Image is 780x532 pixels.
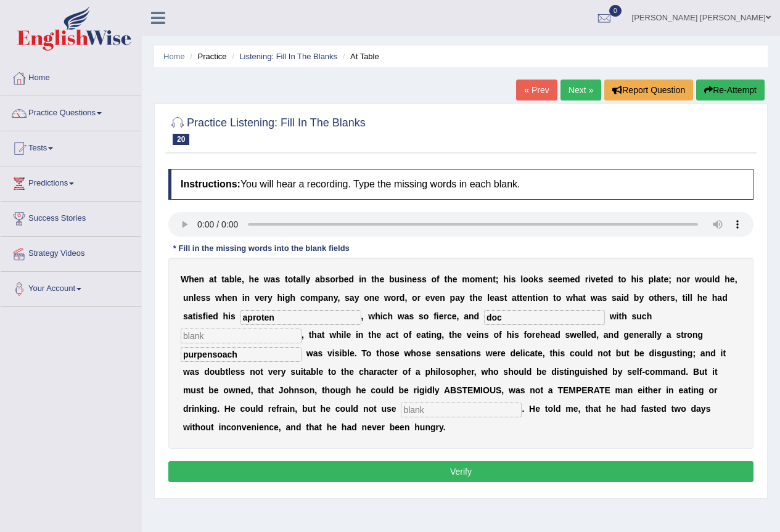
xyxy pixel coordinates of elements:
li: Practice [187,51,226,62]
b: t [661,274,664,284]
b: a [464,311,469,321]
b: l [712,274,715,284]
a: Next » [560,80,601,100]
b: h [223,311,229,321]
b: w [566,293,573,303]
b: t [371,274,374,284]
b: t [493,274,496,284]
b: w [368,311,375,321]
b: s [419,311,424,321]
b: n [361,274,367,284]
b: , [302,330,304,340]
b: e [435,293,440,303]
b: s [602,293,607,303]
b: t [618,274,621,284]
b: w [215,293,222,303]
b: s [639,274,644,284]
a: « Prev [516,80,557,100]
b: h [657,293,662,303]
a: Home [163,52,185,61]
a: Practice Questions [1,96,141,127]
b: i [535,293,538,303]
b: l [690,293,692,303]
b: s [206,293,211,303]
b: n [199,274,205,284]
b: e [596,274,601,284]
b: t [618,311,622,321]
b: s [417,274,422,284]
b: r [396,293,399,303]
b: a [421,330,426,340]
b: o [538,293,543,303]
b: a [271,274,276,284]
b: o [649,293,654,303]
b: s [400,274,404,284]
b: , [441,330,444,340]
b: p [318,293,324,303]
b: c [447,311,452,321]
b: w [264,274,271,284]
b: i [404,274,407,284]
b: s [538,274,543,284]
b: v [591,274,596,284]
b: g [437,330,442,340]
li: At Table [340,51,379,62]
b: h [447,274,453,284]
b: a [455,293,460,303]
b: e [452,311,457,321]
b: n [188,293,194,303]
b: e [453,274,458,284]
b: b [320,274,326,284]
b: e [557,274,562,284]
b: n [478,330,484,340]
input: blank [181,329,302,343]
b: a [512,293,517,303]
b: o [681,274,687,284]
b: e [663,274,668,284]
b: y [305,274,310,284]
b: e [260,293,265,303]
input: blank [401,403,522,417]
b: i [228,311,231,321]
a: Listening: Fill In The Blanks [239,52,337,61]
b: a [350,293,355,303]
b: l [194,293,196,303]
b: t [221,274,224,284]
b: e [237,274,242,284]
b: a [317,330,322,340]
b: t [309,330,312,340]
b: i [685,293,688,303]
b: w [329,330,336,340]
b: y [639,293,644,303]
b: t [445,274,448,284]
b: b [339,274,344,284]
b: e [483,274,488,284]
a: Tests [1,131,141,162]
b: i [206,311,208,321]
b: c [300,293,305,303]
b: a [404,311,409,321]
b: , [675,293,678,303]
b: W [181,274,189,284]
b: e [208,311,213,321]
b: , [242,274,244,284]
b: , [735,274,737,284]
a: Success Stories [1,202,141,232]
b: r [265,293,268,303]
b: , [361,311,364,321]
b: s [499,293,504,303]
b: t [601,274,604,284]
b: o [412,293,417,303]
b: l [520,274,523,284]
b: d [474,311,480,321]
a: Your Account [1,272,141,303]
b: s [612,293,617,303]
b: e [472,330,477,340]
a: Home [1,61,141,92]
b: r [335,274,339,284]
b: e [730,274,735,284]
b: o [424,311,429,321]
span: 0 [609,5,622,17]
b: a [386,330,391,340]
b: e [228,293,232,303]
